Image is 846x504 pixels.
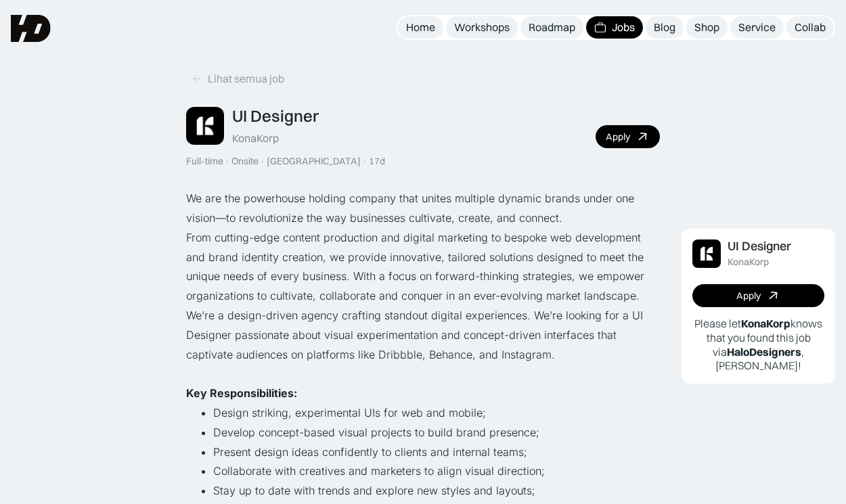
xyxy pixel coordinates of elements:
li: Design striking, experimental UIs for web and mobile; [213,403,660,423]
li: Stay up to date with trends and explore new styles and layouts; [213,481,660,501]
a: Lihat semua job [186,68,290,90]
a: Home [398,16,443,39]
div: Shop [694,20,719,35]
p: From cutting-edge content production and digital marketing to bespoke web development and brand i... [186,228,660,306]
a: Service [730,16,784,39]
strong: Key Responsibilities: [186,386,297,400]
div: Collab [795,20,826,35]
div: Apply [736,290,761,302]
div: Onsite [231,156,259,167]
div: · [225,156,230,167]
img: Job Image [186,107,224,145]
p: ‍ [186,364,660,384]
div: [GEOGRAPHIC_DATA] [267,156,361,167]
div: UI Designer [232,106,319,126]
div: Lihat semua job [208,72,284,86]
div: Full-time [186,156,223,167]
p: We are the powerhouse holding company that unites multiple dynamic brands under one vision—to rev... [186,189,660,228]
div: KonaKorp [728,256,769,268]
div: · [362,156,368,167]
a: Shop [686,16,728,39]
div: Roadmap [529,20,575,35]
a: Blog [646,16,684,39]
li: Develop concept-based visual projects to build brand presence; [213,423,660,442]
div: KonaKorp [232,131,279,145]
a: Apply [692,284,824,307]
li: Collaborate with creatives and marketers to align visual direction; [213,461,660,481]
a: Collab [786,16,834,39]
li: Present design ideas confidently to clients and internal teams; [213,442,660,462]
div: UI Designer [728,239,791,254]
b: HaloDesigners [727,345,801,359]
a: Roadmap [520,16,583,39]
p: Please let knows that you found this job via , [PERSON_NAME]! [692,317,824,373]
a: Jobs [586,16,643,39]
a: Apply [596,125,660,148]
p: We’re a design-driven agency crafting standout digital experiences. We’re looking for a UI Design... [186,306,660,364]
div: Blog [654,20,675,35]
div: Apply [606,131,630,143]
div: Home [406,20,435,35]
img: Job Image [692,239,721,268]
div: Workshops [454,20,510,35]
div: · [260,156,265,167]
div: Service [738,20,776,35]
b: KonaKorp [741,317,791,330]
div: 17d [369,156,385,167]
a: Workshops [446,16,518,39]
div: Jobs [612,20,635,35]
